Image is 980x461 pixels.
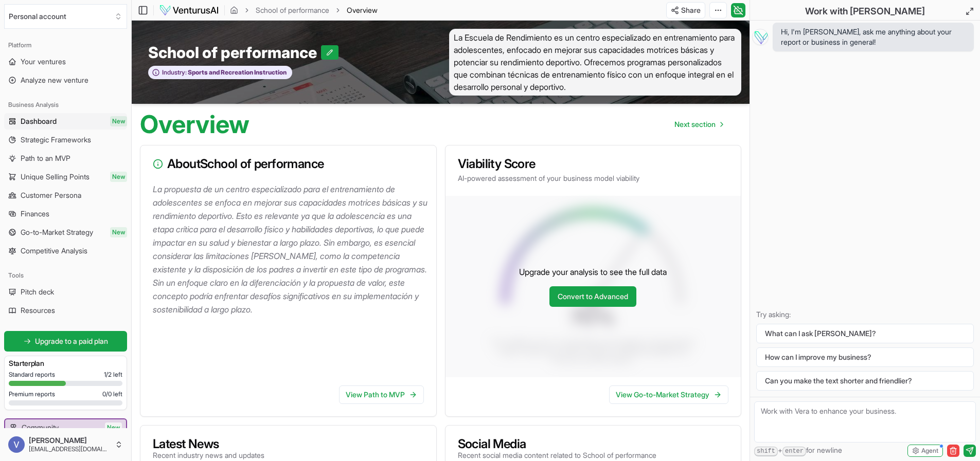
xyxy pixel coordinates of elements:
a: Resources [4,302,127,319]
span: Next section [674,119,716,130]
span: Community [22,422,59,433]
button: Can you make the text shorter and friendlier? [756,371,974,391]
button: Industry:Sports and Recreation Instruction [148,66,292,80]
a: Strategic Frameworks [4,132,127,148]
span: Sports and Recreation Instruction [187,68,287,77]
a: View Go-to-Market Strategy [609,385,728,404]
span: + for newline [754,445,842,456]
h1: Overview [140,112,250,137]
button: What can I ask [PERSON_NAME]? [756,324,974,343]
p: La propuesta de un centro especializado para el entrenamiento de adolescentes se enfoca en mejora... [153,182,428,316]
a: Customer Persona [4,187,127,204]
span: Industry: [162,68,187,77]
kbd: shift [754,447,778,456]
span: Go-to-Market Strategy [21,227,93,237]
span: La Escuela de Rendimiento es un centro especializado en entrenamiento para adolescentes, enfocado... [449,29,742,96]
img: ACg8ocImi13dzi64YeiOAM1OC6ul4BfvZ3a5DsN1BYbvywsYojSagg=s96-c [8,436,25,453]
span: Resources [21,305,55,316]
p: Upgrade your analysis to see the full data [519,266,667,278]
span: Analyze new venture [21,75,88,85]
span: Pitch deck [21,287,54,297]
h3: Starter plan [9,358,122,368]
p: Recent industry news and updates [153,450,264,460]
button: Select an organization [4,4,127,29]
span: Customer Persona [21,190,81,200]
span: Finances [21,209,49,219]
nav: pagination [666,114,731,135]
a: Upgrade to a paid plan [4,331,127,352]
a: Finances [4,206,127,222]
div: Business Analysis [4,97,127,113]
span: [EMAIL_ADDRESS][DOMAIN_NAME] [29,445,111,453]
span: Path to an MVP [21,153,70,163]
span: Upgrade to a paid plan [35,336,108,346]
h3: Social Media [458,438,656,450]
p: Try asking: [756,309,974,320]
button: Share [666,2,705,19]
h3: Viability Score [458,158,729,170]
a: Analyze new venture [4,72,127,88]
button: How can I improve my business? [756,347,974,367]
div: Tools [4,267,127,284]
a: Go to next page [666,114,731,135]
span: New [110,172,127,182]
span: Hi, I'm [PERSON_NAME], ask me anything about your report or business in general! [781,27,966,47]
a: Path to an MVP [4,150,127,167]
span: Unique Selling Points [21,172,90,182]
span: Dashboard [21,116,57,126]
div: Platform [4,37,127,53]
a: Your ventures [4,53,127,70]
span: New [105,422,122,433]
img: Vera [752,29,769,45]
p: Recent social media content related to School of performance [458,450,656,460]
p: AI-powered assessment of your business model viability [458,173,729,183]
kbd: enter [782,447,806,456]
span: Share [681,5,701,15]
button: Agent [907,445,943,457]
span: Overview [347,5,378,15]
span: Strategic Frameworks [21,135,91,145]
nav: breadcrumb [230,5,378,15]
img: logo [159,4,219,16]
a: Unique Selling PointsNew [4,169,127,185]
span: 1 / 2 left [104,371,122,379]
span: Your ventures [21,57,66,67]
a: School of performance [256,5,329,15]
span: [PERSON_NAME] [29,436,111,445]
span: Competitive Analysis [21,246,87,256]
h3: Latest News [153,438,264,450]
h2: Work with [PERSON_NAME] [805,4,925,19]
span: Standard reports [9,371,55,379]
a: Convert to Advanced [549,286,636,307]
span: New [110,227,127,237]
a: Go-to-Market StrategyNew [4,224,127,241]
span: New [110,116,127,126]
span: 0 / 0 left [102,390,122,398]
a: Pitch deck [4,284,127,300]
a: CommunityNew [5,419,126,436]
button: [PERSON_NAME][EMAIL_ADDRESS][DOMAIN_NAME] [4,432,127,457]
a: Competitive Analysis [4,243,127,259]
span: School of performance [148,43,321,62]
h3: About School of performance [153,158,424,170]
span: Premium reports [9,390,55,398]
a: DashboardNew [4,113,127,130]
a: View Path to MVP [339,385,424,404]
span: Agent [921,447,938,455]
